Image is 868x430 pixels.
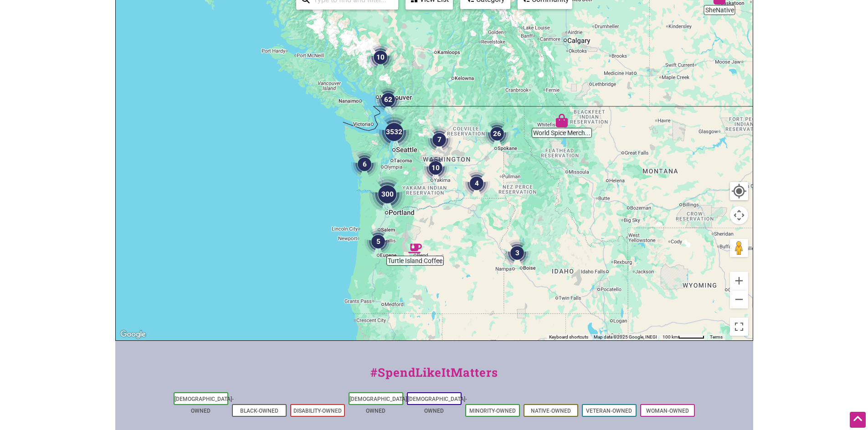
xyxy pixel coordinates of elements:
[408,242,422,255] div: Turtle Island Coffee
[549,334,588,340] button: Keyboard shortcuts
[469,408,516,414] a: Minority-Owned
[293,408,342,414] a: Disability-Owned
[850,412,866,428] div: Scroll Back to Top
[426,126,453,153] div: 7
[586,408,632,414] a: Veteran-Owned
[710,334,723,339] a: Terms (opens in new tab)
[375,86,402,113] div: 62
[531,408,571,414] a: Native-Owned
[730,206,748,224] button: Map camera controls
[365,228,392,255] div: 5
[175,396,234,414] a: [DEMOGRAPHIC_DATA]-Owned
[555,114,569,127] div: World Spice Merchants
[730,290,748,309] button: Zoom out
[594,334,657,339] span: Map data ©2025 Google, INEGI
[367,44,394,71] div: 10
[730,239,748,257] button: Drag Pegman onto the map to open Street View
[730,272,748,290] button: Zoom in
[483,120,511,147] div: 26
[118,329,148,340] img: Google
[663,334,678,339] span: 100 km
[463,170,490,197] div: 4
[660,334,707,340] button: Map Scale: 100 km per 54 pixels
[422,154,449,182] div: 10
[115,364,753,390] div: #SpendLikeItMatters
[376,114,412,150] div: 3532
[730,182,748,200] button: Your Location
[503,239,531,267] div: 3
[369,176,406,212] div: 300
[349,396,409,414] a: [DEMOGRAPHIC_DATA]-Owned
[118,329,148,340] a: Open this area in Google Maps (opens a new window)
[351,151,378,178] div: 6
[240,408,278,414] a: Black-Owned
[646,408,689,414] a: Woman-Owned
[729,317,749,337] button: Toggle fullscreen view
[408,396,467,414] a: [DEMOGRAPHIC_DATA]-Owned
